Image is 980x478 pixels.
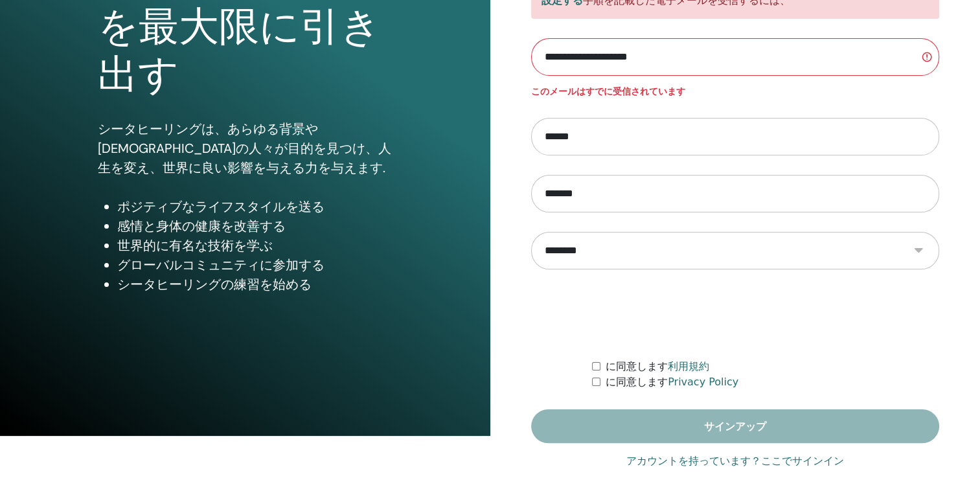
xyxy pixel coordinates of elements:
[606,374,738,390] label: に同意します
[117,197,392,216] li: ポジティブなライフスタイルを送る
[117,275,392,294] li: シータヒーリングの練習を始める
[606,359,709,374] label: に同意します
[531,86,685,97] strong: このメールはすでに受信されています
[117,236,392,255] li: 世界的に有名な技術を学ぶ
[117,255,392,275] li: グローバルコミュニティに参加する
[117,216,392,236] li: 感情と身体の健康を改善する
[637,289,834,339] iframe: reCAPTCHA
[98,119,392,177] p: シータヒーリングは、あらゆる背景や[DEMOGRAPHIC_DATA]の人々が目的を見つけ、人生を変え、世界に良い影響を与える力を与えます.
[668,360,709,372] a: 利用規約
[626,453,844,469] a: アカウントを持っています？ここでサインイン
[668,376,738,388] a: Privacy Policy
